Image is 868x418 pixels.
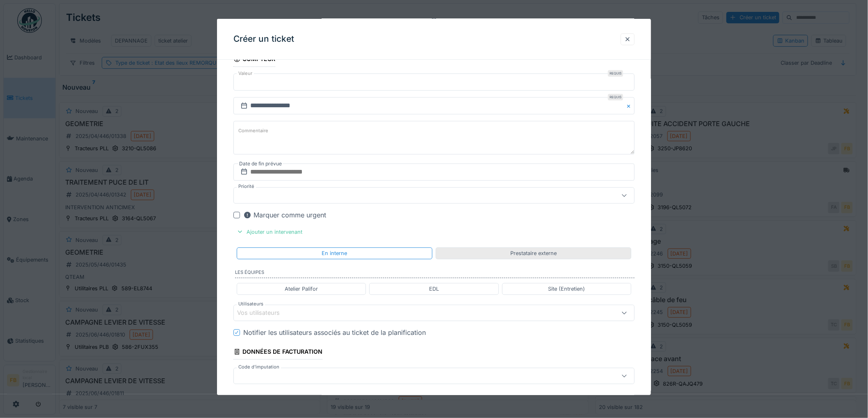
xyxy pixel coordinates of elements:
h3: Créer un ticket [233,34,294,44]
div: Compteur [233,53,275,67]
label: Utilisateurs [237,301,265,307]
label: Date de fin prévue [238,159,283,168]
div: Marquer comme urgent [243,210,326,220]
label: Code d'imputation [237,364,281,371]
div: Prestataire externe [510,249,557,257]
div: Notifier les utilisateurs associés au ticket de la planification [243,328,426,337]
div: EDL [429,285,439,293]
div: Vos utilisateurs [237,308,291,317]
div: Documents [233,392,280,406]
div: Données de facturation [233,346,322,359]
div: Atelier Palifor [285,285,318,293]
div: Requis [608,94,623,100]
div: En interne [322,249,347,257]
label: Priorité [237,183,256,190]
button: Close [626,97,635,114]
div: Requis [608,70,623,77]
label: Commentaire [237,126,270,136]
div: Site (Entretien) [548,285,585,293]
label: Valeur [237,70,254,77]
div: Ajouter un intervenant [233,226,306,237]
label: Les équipes [235,269,635,278]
